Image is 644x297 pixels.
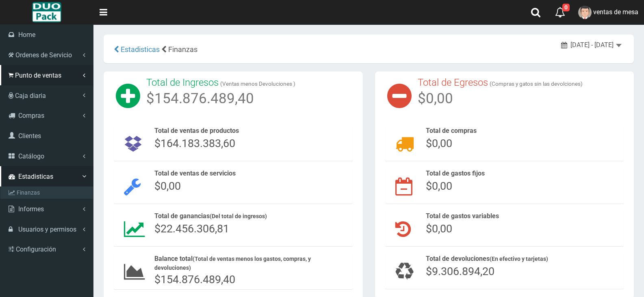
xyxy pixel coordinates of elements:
[18,31,35,39] span: Home
[426,212,499,220] span: Total de gastos variables
[18,112,44,119] span: Compras
[2,186,93,199] a: Finanzas
[578,6,592,19] img: User Image
[15,72,61,79] span: Punto de ventas
[15,51,72,59] span: Ordenes de Servicio
[154,212,267,220] span: Total de ganancias
[154,137,235,150] span: $164.183.383,60
[32,2,61,22] img: Logo grande
[210,213,267,219] small: (Del total de ingresos)
[154,127,239,134] span: Total de ventas de productos
[16,245,56,253] span: Configuración
[426,222,452,235] span: $0,00
[168,45,197,54] span: Finanzas
[593,8,638,16] span: ventas de mesa
[154,255,311,271] span: Balance total
[154,273,235,286] span: $154.876.489,40
[18,132,41,140] span: Clientes
[220,80,295,87] small: (Ventas menos Devoluciones )
[426,255,548,262] span: Total de devoluciones
[146,78,219,87] h3: Total de Ingresos
[119,45,160,54] a: Estadisticas
[18,173,53,180] span: Estadisticas
[154,169,236,177] span: Total de ventas de servicios
[18,205,44,213] span: Informes
[426,169,485,177] span: Total de gastos fijos
[426,137,452,150] span: $0,00
[146,90,254,107] span: $154.876.489,40
[418,90,453,107] span: $0,00
[418,78,488,87] h3: Total de Egresos
[121,45,160,54] span: Estadisticas
[562,4,570,11] span: 0
[154,256,311,271] small: (Total de ventas menos los gastos, compras, y devoluciones)
[154,222,229,235] span: $22.456.306,81
[426,127,477,134] span: Total de compras
[570,41,614,49] span: [DATE] - [DATE]
[490,80,583,87] small: (Compras y gatos sin las devolciones)
[490,256,548,262] small: (En efectivo y tarjetas)
[18,152,44,160] span: Catálogo
[154,180,181,193] span: $0,00
[18,225,76,233] span: Usuarios y permisos
[426,180,452,193] span: $0,00
[15,92,46,100] span: Caja diaria
[426,265,494,278] span: $9.306.894,20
